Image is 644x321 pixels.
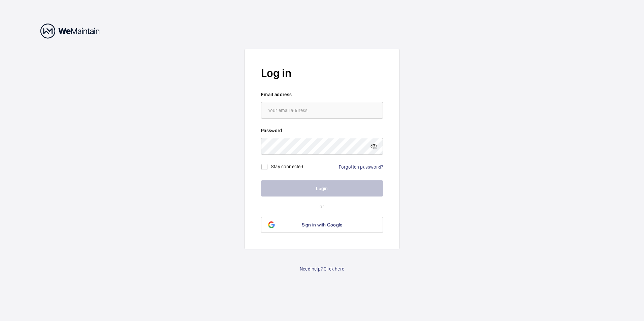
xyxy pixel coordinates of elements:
button: Login [261,180,383,197]
p: or [261,203,383,210]
h2: Log in [261,65,383,81]
a: Forgotten password? [339,164,383,170]
input: Your email address [261,102,383,119]
a: Need help? Click here [300,265,344,272]
span: Sign in with Google [302,222,343,227]
label: Stay connected [271,164,303,169]
label: Email address [261,91,383,98]
label: Password [261,127,383,134]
